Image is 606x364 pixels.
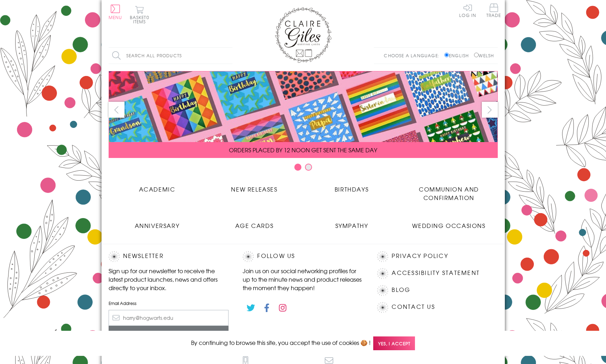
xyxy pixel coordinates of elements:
span: Academic [139,185,175,193]
a: New Releases [206,180,303,193]
button: next [482,102,498,118]
span: Age Cards [235,221,273,230]
input: Search [225,48,232,64]
img: Claire Giles Greetings Cards [275,7,331,63]
span: Communion and Confirmation [419,185,479,202]
button: Carousel Page 2 [305,164,312,171]
input: Subscribe [109,326,229,342]
input: Welsh [474,53,479,57]
a: Trade [486,4,501,19]
a: Academic [109,180,206,193]
a: Contact Us [392,302,435,312]
span: Birthdays [335,185,369,193]
span: ORDERS PLACED BY 12 NOON GET SENT THE SAME DAY [229,146,377,154]
button: Basket0 items [130,6,149,24]
a: Anniversary [109,216,206,230]
input: English [444,53,449,57]
button: prev [109,102,125,118]
input: harry@hogwarts.edu [109,310,229,326]
span: 0 items [133,14,149,25]
input: Search all products [109,48,232,64]
button: Carousel Page 1 (Current Slide) [294,164,301,171]
a: Privacy Policy [392,251,448,261]
a: Wedding Occasions [400,216,498,230]
h2: Newsletter [109,251,229,262]
a: Age Cards [206,216,303,230]
p: Choose a language: [384,52,443,59]
p: Join us on our social networking profiles for up to the minute news and product releases the mome... [243,266,363,292]
h2: Follow Us [243,251,363,262]
span: Wedding Occasions [412,221,485,230]
a: Communion and Confirmation [400,180,498,202]
label: English [444,52,472,59]
div: Carousel Pagination [109,163,498,174]
span: Sympathy [335,221,368,230]
a: Accessibility Statement [392,268,480,278]
label: Welsh [474,52,494,59]
a: Birthdays [303,180,400,193]
span: Menu [109,14,122,20]
button: Menu [109,5,122,19]
a: Sympathy [303,216,400,230]
a: Blog [392,285,410,295]
label: Email Address [109,300,229,306]
a: Log In [459,4,476,17]
span: Anniversary [135,221,180,230]
span: Yes, I accept [373,336,415,350]
span: Trade [486,4,501,17]
span: New Releases [231,185,277,193]
p: Sign up for our newsletter to receive the latest product launches, news and offers directly to yo... [109,266,229,292]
